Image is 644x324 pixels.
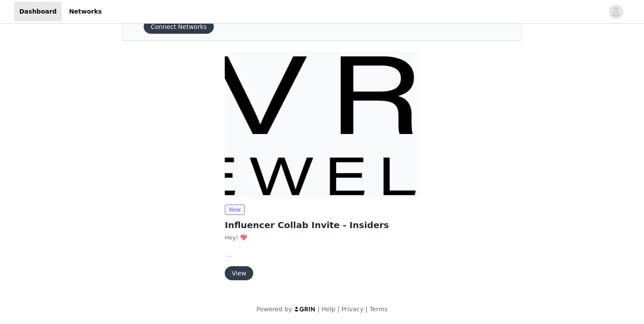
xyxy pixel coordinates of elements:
[322,306,336,313] a: Help
[225,266,253,280] button: View
[294,306,316,312] img: logo
[14,2,62,21] a: Dashboard
[612,5,620,19] div: avatar
[64,2,107,21] a: Networks
[337,306,340,313] span: |
[256,306,292,313] span: Powered by
[144,20,214,34] button: Connect Networks
[225,52,419,197] img: Evry Jewels
[225,204,245,215] span: New
[369,306,387,313] a: Terms
[225,233,419,242] p: Hey! 💖
[225,218,419,232] h2: Influencer Collab Invite - Insiders
[225,270,253,277] a: View
[318,306,320,313] span: |
[341,306,364,313] a: Privacy
[365,306,368,313] span: |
